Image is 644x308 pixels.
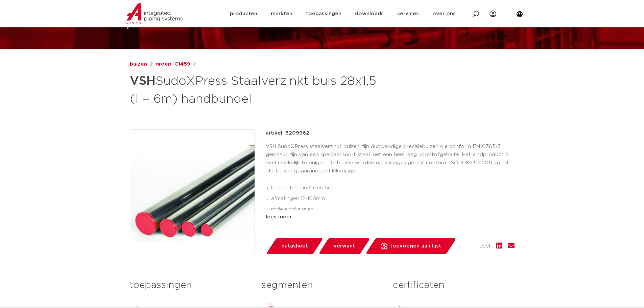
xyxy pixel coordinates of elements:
[281,241,308,252] span: datasheet
[261,279,383,292] h3: segmenten
[130,60,147,68] a: buizen
[266,129,309,137] p: artikel: 6209962
[390,241,441,252] span: toevoegen aan lijst
[393,279,514,292] h3: certificaten
[130,279,251,292] h3: toepassingen
[130,75,156,87] strong: VSH
[479,242,491,250] span: deel:
[318,238,370,254] a: verwant
[271,193,515,204] li: afmetingen 12-108mm
[130,129,255,254] img: Product Image for VSH SudoXPress Staalverzinkt buis 28x1,5 (l = 6m) handbundel
[266,143,515,175] p: VSH SudoXPress staalverzinkt buizen zijn dunwandige precisiebuizen die conform EN10305-3 gemaakt ...
[266,213,515,221] div: lees meer
[334,241,355,252] span: verwant
[156,60,190,68] a: groep: C1459
[271,204,515,215] li: rode eindkappen
[271,183,515,193] li: beschikbaar in 3m en 6m
[130,71,384,108] h1: SudoXPress Staalverzinkt buis 28x1,5 (l = 6m) handbundel
[266,238,323,254] a: datasheet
